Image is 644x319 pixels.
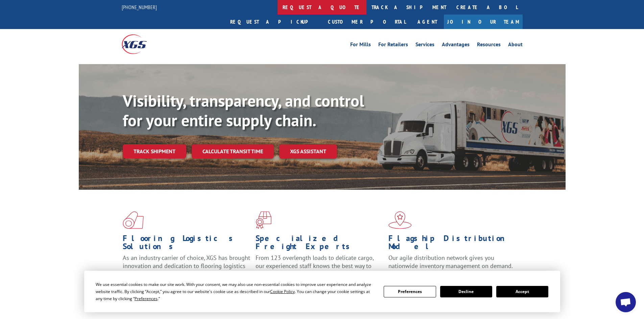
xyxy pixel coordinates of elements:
[440,286,492,297] button: Decline
[123,90,364,131] b: Visibility, transparency, and control for your entire supply chain.
[225,15,323,29] a: Request a pickup
[411,15,444,29] a: Agent
[388,211,412,229] img: xgs-icon-flagship-distribution-model-red
[256,234,383,254] h1: Specialized Freight Experts
[123,211,144,229] img: xgs-icon-total-supply-chain-intelligence-red
[123,234,251,254] h1: Flooring Logistics Solutions
[270,289,295,294] span: Cookie Policy
[616,292,636,312] a: Open chat
[135,296,158,301] span: Preferences
[84,271,560,312] div: Cookie Consent Prompt
[123,254,250,278] span: As an industry carrier of choice, XGS has brought innovation and dedication to flooring logistics...
[384,286,436,297] button: Preferences
[444,15,523,29] a: Join Our Team
[496,286,548,297] button: Accept
[388,234,516,254] h1: Flagship Distribution Model
[350,42,371,49] a: For Mills
[415,42,434,49] a: Services
[192,144,274,159] a: Calculate transit time
[442,42,470,49] a: Advantages
[508,42,523,49] a: About
[279,144,337,159] a: XGS ASSISTANT
[323,15,411,29] a: Customer Portal
[378,42,408,49] a: For Retailers
[477,42,501,49] a: Resources
[256,254,383,284] p: From 123 overlength loads to delicate cargo, our experienced staff knows the best way to move you...
[123,144,186,158] a: Track shipment
[122,4,157,10] a: [PHONE_NUMBER]
[388,254,513,270] span: Our agile distribution network gives you nationwide inventory management on demand.
[96,281,376,302] div: We use essential cookies to make our site work. With your consent, we may also use non-essential ...
[256,211,271,229] img: xgs-icon-focused-on-flooring-red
